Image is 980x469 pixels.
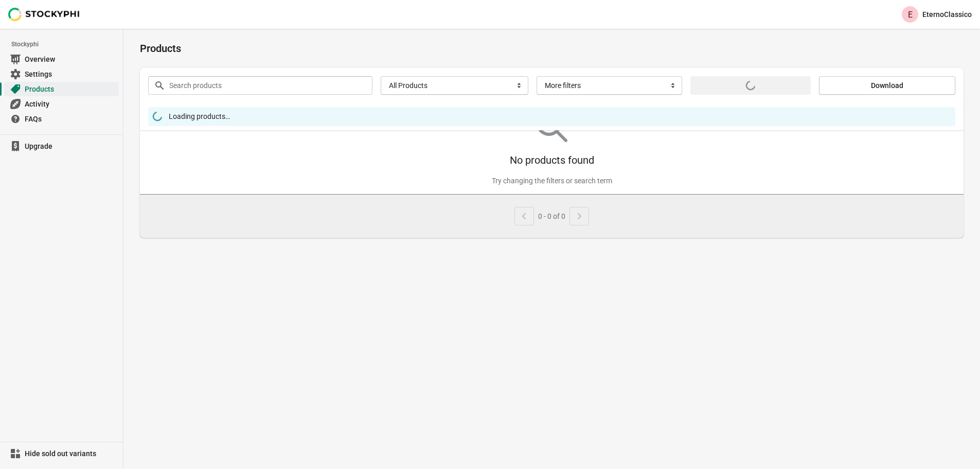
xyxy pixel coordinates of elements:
[819,76,955,95] button: Download
[25,114,117,124] span: FAQs
[4,96,119,111] a: Activity
[510,153,594,167] p: No products found
[4,111,119,126] a: FAQs
[908,10,913,20] text: E
[898,4,976,25] button: Avatar with initials EEternoClassico
[514,203,589,225] nav: Pagination
[4,81,119,96] a: Products
[4,446,119,461] a: Hide sold out variants
[538,212,565,220] span: 0 - 0 of 0
[902,6,918,23] span: Avatar with initials E
[4,139,119,153] a: Upgrade
[140,41,964,56] h1: Products
[25,448,117,459] span: Hide sold out variants
[25,84,117,94] span: Products
[25,69,117,79] span: Settings
[11,39,123,49] span: Stockyphi
[4,66,119,81] a: Settings
[25,54,117,64] span: Overview
[8,8,80,21] img: Stockyphi
[492,176,612,186] p: Try changing the filters or search term
[169,111,230,124] span: Loading products…
[871,81,903,90] span: Download
[25,141,117,151] span: Upgrade
[25,99,117,109] span: Activity
[169,76,354,95] input: Search products
[922,10,972,19] p: EternoClassico
[4,51,119,66] a: Overview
